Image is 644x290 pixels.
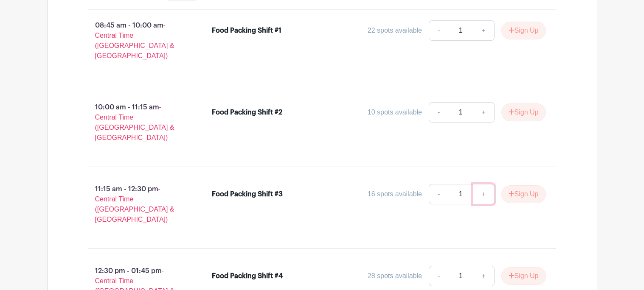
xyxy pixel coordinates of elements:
p: 11:15 am - 12:30 pm [75,181,199,228]
a: - [429,102,448,123]
a: + [473,266,494,286]
button: Sign Up [501,185,546,203]
span: - Central Time ([GEOGRAPHIC_DATA] & [GEOGRAPHIC_DATA]) [95,103,174,141]
p: 10:00 am - 11:15 am [75,99,199,146]
button: Sign Up [501,22,546,39]
a: - [429,266,448,286]
a: + [473,102,494,123]
div: 28 spots available [368,271,422,281]
span: - Central Time ([GEOGRAPHIC_DATA] & [GEOGRAPHIC_DATA]) [95,185,174,223]
p: 08:45 am - 10:00 am [75,17,199,64]
div: Food Packing Shift #4 [212,271,283,281]
span: - Central Time ([GEOGRAPHIC_DATA] & [GEOGRAPHIC_DATA]) [95,22,174,59]
button: Sign Up [501,103,546,121]
div: Food Packing Shift #1 [212,25,281,36]
a: - [429,184,448,204]
div: 16 spots available [368,189,422,199]
div: 10 spots available [368,107,422,117]
button: Sign Up [501,267,546,285]
a: - [429,20,448,41]
a: + [473,184,494,204]
a: + [473,20,494,41]
div: 22 spots available [368,25,422,36]
div: Food Packing Shift #3 [212,189,283,199]
div: Food Packing Shift #2 [212,107,282,117]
